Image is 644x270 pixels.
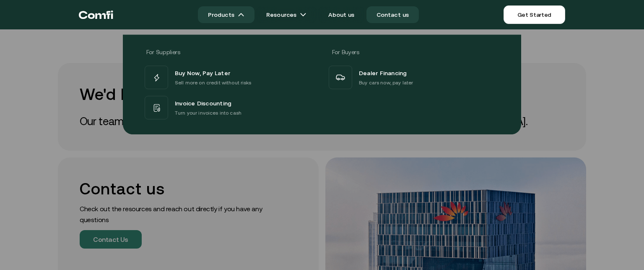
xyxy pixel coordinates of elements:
[300,11,306,18] img: arrow icons
[175,98,231,109] span: Invoice Discounting
[175,68,230,79] span: Buy Now, Pay Later
[198,6,254,23] a: Productsarrow icons
[332,49,359,55] span: For Buyers
[359,79,413,87] p: Buy cars now, pay later
[238,11,244,18] img: arrow icons
[327,64,501,91] a: Dealer FinancingBuy cars now, pay later
[143,94,317,121] a: Invoice DiscountingTurn your invoices into cash
[504,5,565,24] a: Get Started
[359,68,407,79] span: Dealer Financing
[143,64,317,91] a: Buy Now, Pay LaterSell more on credit without risks
[79,2,113,27] a: Return to the top of the Comfi home page
[146,49,180,55] span: For Suppliers
[175,79,252,87] p: Sell more on credit without risks
[175,109,241,117] p: Turn your invoices into cash
[318,6,364,23] a: About us
[366,6,419,23] a: Contact us
[256,6,317,23] a: Resourcesarrow icons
